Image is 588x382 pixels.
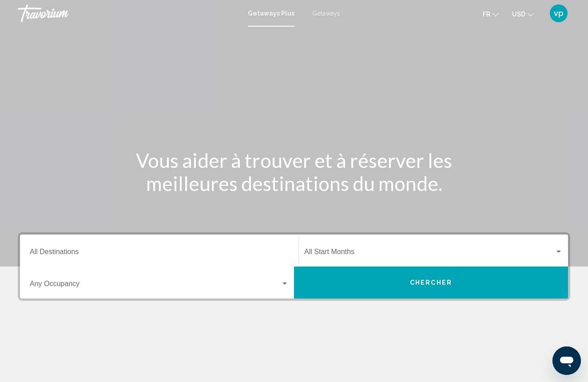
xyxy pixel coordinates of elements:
[20,235,568,298] div: Search widget
[547,4,570,23] button: User Menu
[554,9,564,18] span: vp
[552,346,581,375] iframe: Bouton de lancement de la fenêtre de messagerie
[483,11,490,18] span: fr
[483,8,499,20] button: Change language
[512,11,525,18] span: USD
[18,4,239,22] a: Travorium
[248,10,294,17] a: Getaways Plus
[512,8,534,20] button: Change currency
[127,149,461,195] h1: Vous aider à trouver et à réserver les meilleures destinations du monde.
[410,279,452,286] span: Chercher
[312,10,340,17] a: Getaways
[294,267,568,298] button: Chercher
